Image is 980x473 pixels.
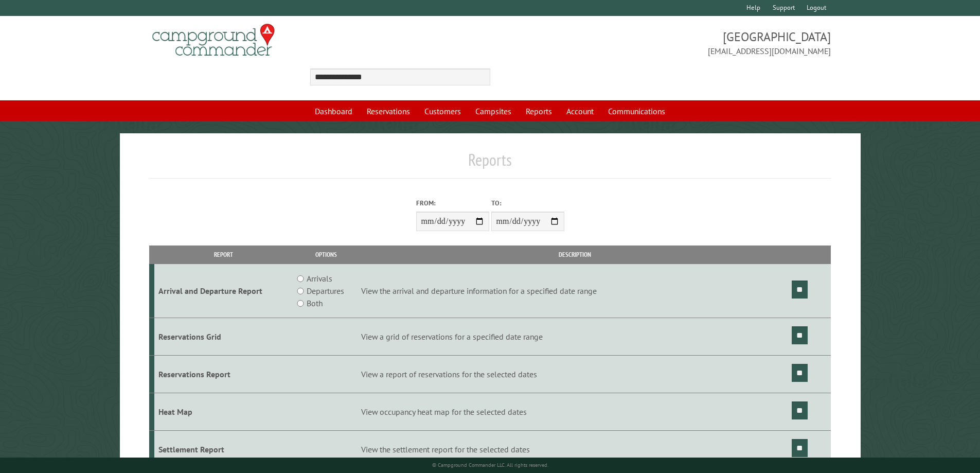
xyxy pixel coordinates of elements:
a: Reports [520,101,558,121]
th: Report [154,246,293,264]
td: Arrival and Departure Report [154,264,293,318]
small: © Campground Commander LLC. All rights reserved. [432,462,548,468]
th: Options [292,246,359,264]
label: To: [491,198,564,208]
td: Reservations Report [154,356,293,393]
td: Settlement Report [154,430,293,468]
th: Description [360,246,790,264]
h1: Reports [149,150,831,178]
span: [GEOGRAPHIC_DATA] [EMAIL_ADDRESS][DOMAIN_NAME] [490,28,831,57]
a: Communications [602,101,671,121]
a: Campsites [469,101,518,121]
td: View the settlement report for the selected dates [360,430,790,468]
td: View occupancy heat map for the selected dates [360,393,790,430]
a: Account [560,101,600,121]
td: View a report of reservations for the selected dates [360,356,790,393]
td: View the arrival and departure information for a specified date range [360,264,790,318]
label: Departures [307,285,344,297]
img: Campground Commander [149,20,278,60]
a: Dashboard [309,101,359,121]
label: From: [416,198,489,208]
label: Arrivals [307,272,332,285]
td: View a grid of reservations for a specified date range [360,318,790,356]
a: Customers [418,101,467,121]
td: Heat Map [154,393,293,430]
a: Reservations [361,101,416,121]
label: Both [307,297,323,309]
td: Reservations Grid [154,318,293,356]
